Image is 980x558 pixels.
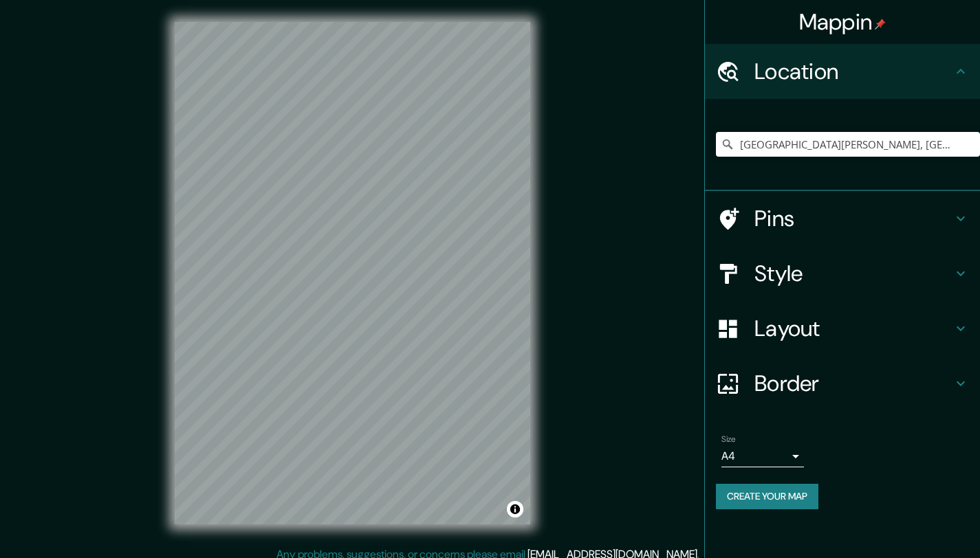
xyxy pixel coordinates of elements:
[754,260,952,287] h4: Style
[799,8,886,36] h4: Mappin
[705,44,980,99] div: Location
[875,19,886,30] img: pin-icon.png
[716,132,980,157] input: Pick your city or area
[721,445,804,467] div: A4
[754,58,952,85] h4: Location
[705,301,980,356] div: Layout
[705,246,980,301] div: Style
[754,315,952,342] h4: Layout
[754,370,952,397] h4: Border
[705,191,980,246] div: Pins
[705,356,980,411] div: Border
[754,205,952,232] h4: Pins
[175,22,530,524] canvas: Map
[507,501,523,517] button: Toggle attribution
[716,484,818,509] button: Create your map
[721,434,736,445] label: Size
